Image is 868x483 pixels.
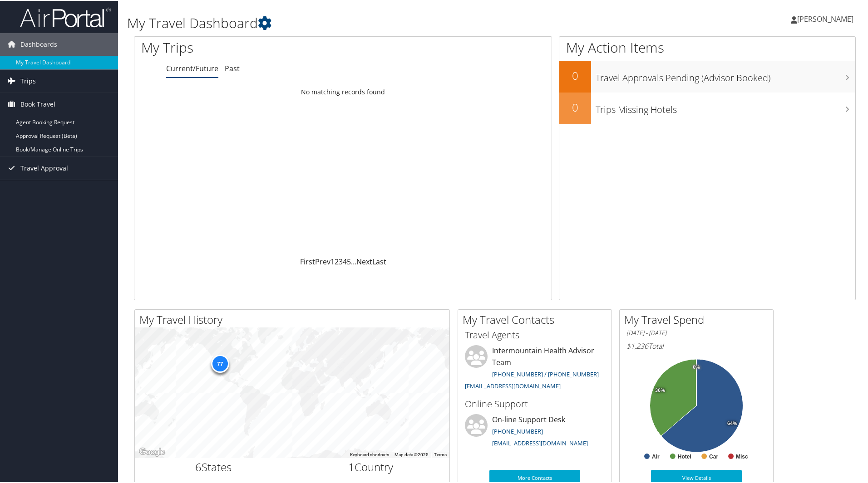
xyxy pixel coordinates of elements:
a: [PHONE_NUMBER] [492,426,543,434]
text: Air [652,453,660,459]
h6: Total [626,340,766,350]
tspan: 36% [655,387,665,392]
h2: 0 [559,67,591,83]
h3: Travel Approvals Pending (Advisor Booked) [596,66,855,83]
text: Misc [736,453,748,459]
text: Hotel [678,453,691,459]
h3: Online Support [465,397,605,410]
span: Travel Approval [20,156,68,179]
a: Past [225,63,240,73]
li: Intermountain Health Advisor Team [460,344,609,393]
li: On-line Support Desk [460,413,609,450]
a: Open this area in Google Maps (opens a new window) [137,445,167,457]
h1: My Action Items [559,37,855,56]
button: Keyboard shortcuts [350,451,389,457]
div: 77 [211,354,229,372]
a: Prev [315,256,330,266]
a: 3 [339,256,343,266]
a: 1 [330,256,335,266]
h2: My Travel Contacts [463,311,612,327]
h6: [DATE] - [DATE] [626,328,766,337]
a: 5 [347,256,351,266]
span: Dashboards [20,32,57,55]
span: Map data ©2025 [395,451,429,456]
a: [EMAIL_ADDRESS][DOMAIN_NAME] [465,381,561,389]
img: Google [137,445,167,457]
a: 4 [343,256,347,266]
a: 0Trips Missing Hotels [559,92,855,123]
tspan: 64% [727,420,737,425]
tspan: 0% [693,364,700,369]
h2: My Travel History [139,311,449,327]
span: $1,236 [626,340,648,350]
span: Book Travel [20,92,55,115]
h2: States [142,459,286,474]
h3: Trips Missing Hotels [596,98,855,115]
span: [PERSON_NAME] [797,13,853,23]
a: Terms (opens in new tab) [434,451,447,456]
text: Car [709,453,718,459]
span: 6 [195,459,202,473]
h1: My Trips [141,37,371,56]
span: Trips [20,69,36,92]
a: First [300,256,315,266]
h2: Country [299,459,443,474]
a: [PHONE_NUMBER] / [PHONE_NUMBER] [492,369,599,377]
a: Current/Future [166,63,218,73]
h2: 0 [559,99,591,114]
img: airportal-logo.png [20,6,111,27]
h3: Travel Agents [465,328,605,341]
span: 1 [348,459,355,473]
a: 0Travel Approvals Pending (Advisor Booked) [559,60,855,92]
a: Last [372,256,386,266]
a: [PERSON_NAME] [791,5,863,32]
a: [EMAIL_ADDRESS][DOMAIN_NAME] [492,438,588,446]
h1: My Travel Dashboard [127,13,617,32]
a: Next [356,256,372,266]
h2: My Travel Spend [624,311,773,327]
span: … [351,256,356,266]
a: 2 [335,256,339,266]
td: No matching records found [134,83,552,99]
